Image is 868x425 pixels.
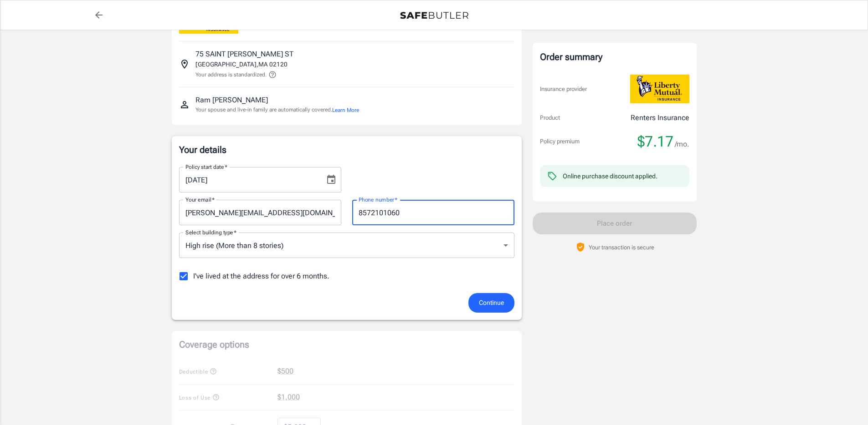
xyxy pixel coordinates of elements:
p: Product [540,113,560,122]
p: Your address is standardized. [195,71,267,79]
span: /mo. [675,138,689,151]
p: 75 SAINT [PERSON_NAME] ST [195,49,293,60]
input: MM/DD/YYYY [179,167,318,192]
span: $7.17 [637,132,673,151]
svg: Insured address [179,59,190,70]
div: Online purchase discount applied. [563,172,657,181]
button: Continue [468,293,514,313]
label: Phone number [359,196,397,203]
svg: Insured person [179,99,190,110]
input: Enter email [179,200,341,225]
p: Policy premium [540,137,580,146]
img: Back to quotes [400,12,468,19]
button: Learn More [332,106,359,114]
label: Policy start date [185,163,227,171]
p: Your details [179,143,514,156]
span: I've lived at the address for over 6 months. [193,271,329,282]
p: Your spouse and live-in family are automatically covered. [195,106,359,114]
p: Ram [PERSON_NAME] [195,95,268,106]
p: Renters Insurance [631,112,689,123]
a: back to quotes [90,6,108,24]
span: Continue [479,297,504,309]
p: Insurance provider [540,85,587,94]
img: Liberty Mutual [630,75,689,103]
label: Your email [185,196,215,203]
input: Enter number [352,200,514,225]
div: High rise (More than 8 stories) [179,233,514,258]
div: Order summary [540,50,689,64]
p: Your transaction is secure [589,243,654,252]
label: Select building type [185,228,236,236]
p: [GEOGRAPHIC_DATA] , MA 02120 [195,60,288,69]
button: Choose date, selected date is Aug 24, 2025 [322,171,340,189]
